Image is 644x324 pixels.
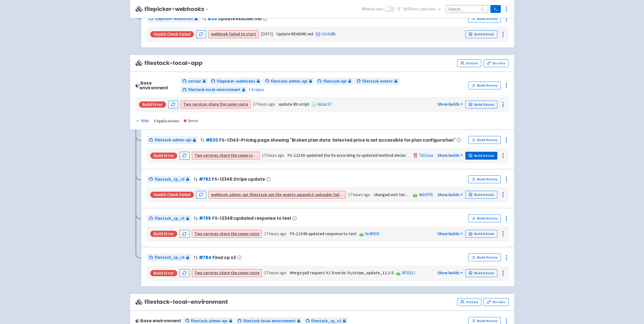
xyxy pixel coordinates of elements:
[276,31,313,37] strong: Update README.md
[209,78,262,85] a: filepicker-webhooks
[154,215,185,222] span: filestack_cp_v3
[150,192,194,198] div: Health check failed
[420,6,435,12] span: selected
[465,30,497,38] a: Build Details
[136,318,181,323] div: Base environment
[468,136,501,144] a: Build History
[136,299,228,305] span: filestack-local-environment
[188,87,241,93] span: filestack-local-environment
[219,138,455,142] span: FS-12143-Pricing page showing "Broken plan data: Selected price is not accessible for plan config...
[318,101,331,107] a: 6a3ac37
[154,254,185,261] span: filestack_cp_v3
[437,153,463,158] a: Show builds +
[290,231,357,236] strong: FS-12348:updated response to test
[180,86,247,94] a: filestack-local-environment
[262,153,284,158] time: 17 hours ago
[199,176,211,182] a: #762
[147,215,191,222] a: filestack_cp_v3
[271,78,308,85] span: filestack-admin-api
[362,6,383,12] span: Minimal view
[154,176,185,183] span: filestack_cp_v3
[264,270,286,275] time: 17 hours ago
[136,60,203,66] span: filestack-local-app
[437,101,463,107] a: Show builds +
[261,31,273,37] time: [DATE]
[354,78,400,85] a: filestack-events
[457,298,481,306] a: Visitors
[199,255,212,260] a: #784
[154,137,191,143] span: filestack-admin-api
[194,270,259,275] a: Two services share the same route
[150,153,177,159] div: Build Error
[484,59,508,67] a: Env Vars
[207,16,217,22] a: #30
[468,214,501,222] a: Build History
[147,254,191,261] a: filestack_cp_v3
[309,192,332,197] strong: s3-uploader
[188,78,201,85] span: corsair
[468,175,501,183] a: Build History
[144,6,211,12] button: filepicker-webhooks
[288,153,416,158] strong: FS-12143-updated the fix according to updated method declaration
[279,101,309,107] strong: update db script
[154,15,193,22] span: filepicker-webhooks
[362,78,393,85] span: filestack-events
[194,231,259,236] a: Two services share the same route
[468,81,501,89] a: Build History
[263,78,314,85] a: filestack-admin-api
[419,192,433,197] a: 4eb9705
[297,192,302,197] strong: api
[484,298,508,306] a: Env Vars
[403,6,435,12] span: No filter s
[465,152,497,160] a: Build Details
[218,16,262,21] span: Update README.md
[374,192,418,197] strong: changed unit test cases
[290,270,394,275] strong: Merge pull request #1 from bs-fs/stripe_update_12.3.0
[249,192,274,197] strong: flilestack-api
[437,270,463,275] a: Show builds +
[419,153,433,158] a: 7d15aaa
[147,136,198,144] a: filestack-admin-api
[147,15,200,22] a: filepicker-webhooks
[323,78,347,85] span: filestack-api
[206,137,218,143] a: #630
[490,5,501,13] a: Terminal
[465,191,497,199] a: Build Details
[468,253,501,261] a: Build History
[180,78,208,85] a: corsair
[183,101,248,107] a: Two services share the same route
[199,215,211,221] a: #766
[315,78,353,85] a: filestack-api
[211,192,228,197] strong: webhook
[136,81,178,90] div: Base environment
[211,31,256,37] a: webhook failed to start
[211,192,360,197] a: webhook,admin-api,flilestack-api,file-events,apiands3-uploader failed to start
[465,230,497,238] a: Build Details
[468,15,501,23] a: Build History
[264,231,286,236] time: 17 hours ago
[348,192,370,197] time: 17 hours ago
[229,192,248,197] strong: admin-api
[465,269,497,277] a: Build Details
[457,59,481,67] a: Visitors
[194,153,259,158] a: Two services share the same route
[402,270,415,275] a: 9f01611
[365,231,379,236] a: 9e46918
[253,101,275,107] time: 17 hours ago
[212,255,236,260] span: Final cp v3
[212,177,265,182] span: FS-12346:Stripe update
[184,118,198,124] div: 5 error
[211,31,228,37] strong: webhook
[322,31,336,37] a: c5c0a8b
[217,78,255,85] span: filepicker-webhooks
[275,192,296,197] strong: file-events
[150,270,177,276] div: Build Error
[136,118,149,124] div: Hide
[446,5,488,13] input: Search...
[465,101,497,108] a: Build Details
[150,31,194,37] div: Health check failed
[147,176,191,183] a: filestack_cp_v3
[136,118,149,124] button: Hide
[139,101,166,108] div: Build Error
[154,118,179,124] div: 5 Applications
